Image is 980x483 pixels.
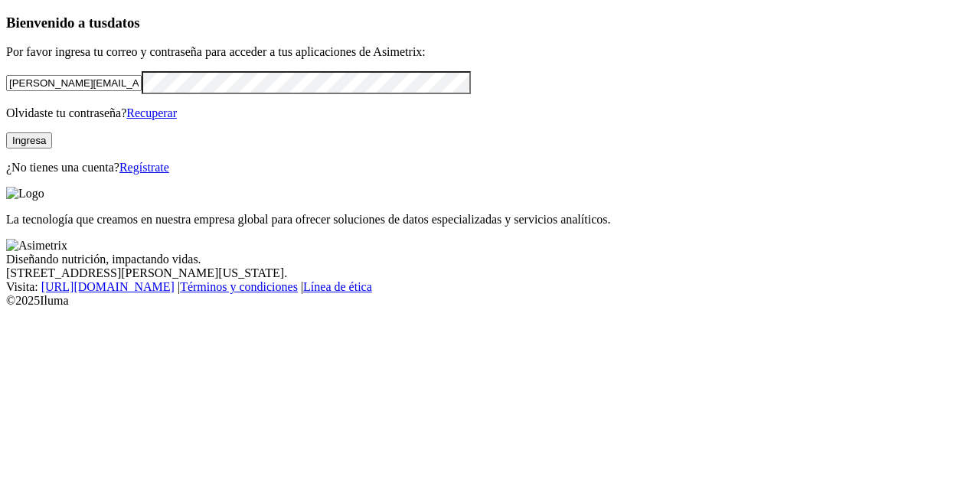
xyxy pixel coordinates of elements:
[6,75,142,91] input: Tu correo
[107,15,140,31] span: datos
[6,132,52,148] button: Ingresa
[41,280,175,293] a: [URL][DOMAIN_NAME]
[6,213,974,227] p: La tecnología que creamos en nuestra empresa global para ofrecer soluciones de datos especializad...
[180,280,298,293] a: Términos y condiciones
[6,253,974,266] div: Diseñando nutrición, impactando vidas.
[119,161,169,174] a: Regístrate
[6,280,974,294] div: Visita : | |
[6,294,974,308] div: © 2025 Iluma
[6,45,974,59] p: Por favor ingresa tu correo y contraseña para acceder a tus aplicaciones de Asimetrix:
[6,239,67,253] img: Asimetrix
[6,187,44,201] img: Logo
[126,106,177,119] a: Recuperar
[303,280,372,293] a: Línea de ética
[6,161,974,175] p: ¿No tienes una cuenta?
[6,15,974,31] h3: Bienvenido a tus
[6,266,974,280] div: [STREET_ADDRESS][PERSON_NAME][US_STATE].
[6,106,974,120] p: Olvidaste tu contraseña?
